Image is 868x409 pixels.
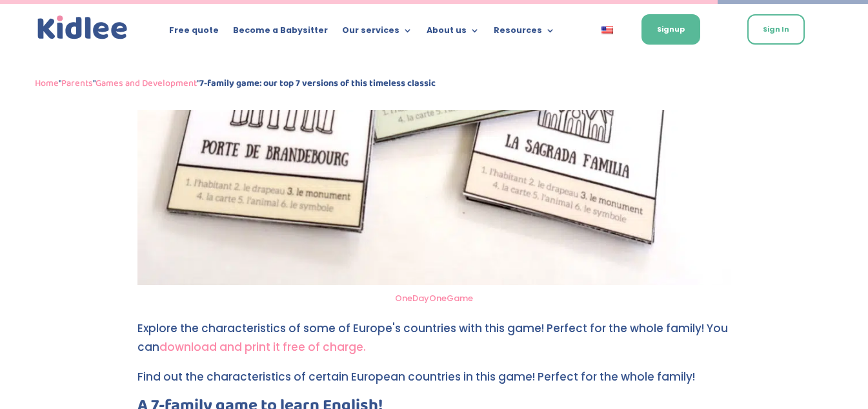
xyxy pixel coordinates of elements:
[61,76,93,91] a: Parents
[395,292,473,304] a: OneDayOneGame
[601,26,613,34] img: English
[137,319,731,368] p: Explore the characteristics of some of Europe's countries with this game! Perfect for the whole f...
[494,26,555,40] a: Resources
[342,26,412,40] a: Our services
[159,339,366,355] a: download and print it free of charge.
[427,26,479,40] a: About us
[35,13,130,43] img: logo_kidlee_blue
[35,13,130,43] a: Kidlee Logo
[96,76,197,91] a: Games and Development
[137,368,731,397] p: Find out the characteristics of certain European countries in this game! Perfect for the whole fa...
[169,26,219,40] a: Free quote
[35,76,436,91] span: " " "
[747,14,805,45] a: Sign In
[199,76,436,91] strong: 7-family game: our top 7 versions of this timeless classic
[233,26,328,40] a: Become a Babysitter
[641,14,700,45] a: Signup
[35,76,59,91] a: Home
